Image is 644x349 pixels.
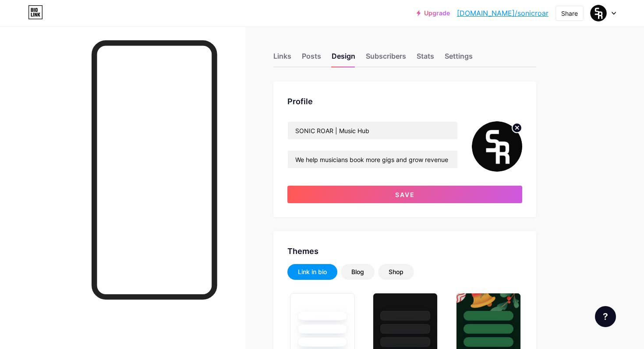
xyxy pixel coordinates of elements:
[287,245,522,257] div: Themes
[561,9,578,18] div: Share
[287,186,522,203] button: Save
[366,51,406,67] div: Subscribers
[457,8,548,18] a: [DOMAIN_NAME]/sonicroar
[389,268,403,276] div: Shop
[287,95,522,107] div: Profile
[332,51,355,67] div: Design
[472,121,522,172] img: sonicroar
[445,51,473,67] div: Settings
[417,10,450,17] a: Upgrade
[590,5,607,21] img: sonicroar
[395,191,415,198] span: Save
[273,51,291,67] div: Links
[351,268,364,276] div: Blog
[302,51,321,67] div: Posts
[298,268,327,276] div: Link in bio
[417,51,434,67] div: Stats
[288,122,457,139] input: Name
[288,151,457,168] input: Bio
